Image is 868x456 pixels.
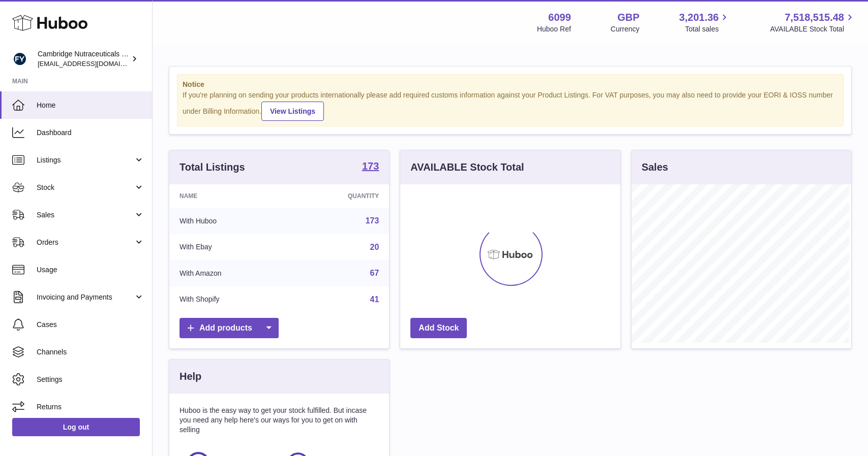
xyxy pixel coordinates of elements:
span: Stock [37,183,134,192]
span: 7,518,515.48 [785,11,844,24]
span: Orders [37,238,134,247]
th: Quantity [290,184,390,208]
a: 67 [370,269,379,277]
strong: 6099 [548,11,571,24]
h3: Sales [642,160,668,174]
a: 173 [366,216,379,225]
a: Add products [179,318,279,339]
a: 7,518,515.48 AVAILABLE Stock Total [770,11,856,34]
a: View Listings [261,102,324,121]
span: Invoicing and Payments [37,292,134,302]
h3: Help [179,370,201,383]
td: With Shopify [169,286,290,313]
div: Huboo Ref [537,24,571,34]
span: Total sales [685,24,730,34]
a: 3,201.36 Total sales [679,11,731,34]
span: Usage [37,265,144,275]
img: huboo@camnutra.com [12,51,27,67]
span: Home [37,101,144,110]
span: Returns [37,402,144,412]
span: Channels [37,347,144,357]
span: AVAILABLE Stock Total [770,24,856,34]
a: Log out [12,418,140,436]
div: If you're planning on sending your products internationally please add required customs informati... [183,90,838,121]
span: Dashboard [37,128,144,138]
strong: Notice [183,80,838,89]
td: With Ebay [169,234,290,260]
a: 41 [370,295,379,304]
span: Listings [37,155,134,165]
a: Add Stock [410,318,467,339]
span: Settings [37,375,144,384]
a: 173 [362,161,379,173]
strong: 173 [362,161,379,171]
p: Huboo is the easy way to get your stock fulfilled. But incase you need any help here's our ways f... [179,406,379,435]
span: Cases [37,320,144,330]
strong: GBP [617,11,639,24]
a: 20 [370,243,379,251]
th: Name [169,184,290,208]
span: 3,201.36 [679,11,719,24]
h3: AVAILABLE Stock Total [410,160,524,174]
td: With Amazon [169,260,290,286]
span: [EMAIL_ADDRESS][DOMAIN_NAME] [38,59,149,68]
h3: Total Listings [179,160,245,174]
td: With Huboo [169,208,290,234]
div: Currency [611,24,640,34]
div: Cambridge Nutraceuticals Ltd [38,49,129,69]
span: Sales [37,210,134,220]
